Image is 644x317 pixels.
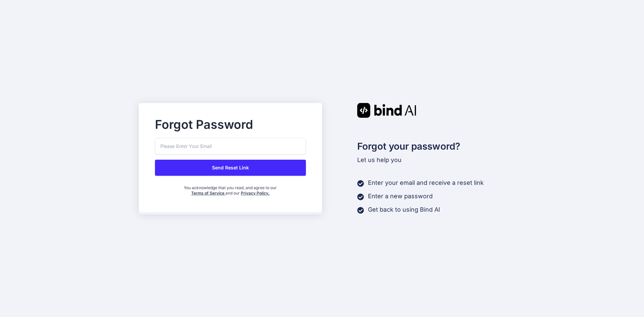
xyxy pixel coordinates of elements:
p: Get back to using Bind AI [368,205,440,214]
p: Enter a new password [368,192,433,201]
p: Enter your email and receive a reset link [368,178,484,188]
img: Bind AI logo [357,103,416,118]
input: Please Enter Your Email [155,138,306,154]
a: Terms of Service [191,191,225,196]
div: You acknowledge that you read, and agree to our and our [180,181,281,196]
h2: Forgot Password [155,119,306,130]
h2: Forgot your password? [357,139,505,153]
p: Let us help you [357,155,505,165]
a: Privacy Policy. [241,191,270,196]
button: Send Reset Link [155,160,306,176]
